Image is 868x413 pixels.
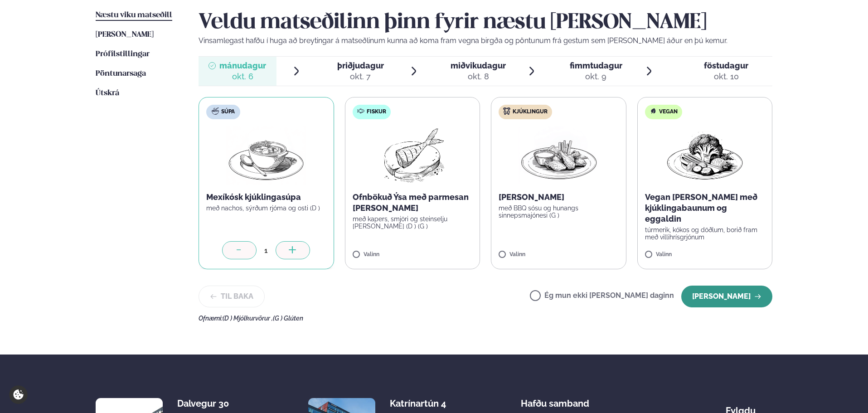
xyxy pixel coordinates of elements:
[223,315,273,322] span: (D ) Mjólkurvörur ,
[390,398,462,409] div: Katrínartún 4
[219,71,266,82] div: okt. 6
[96,70,146,78] span: Pöntunarsaga
[96,31,154,39] span: [PERSON_NAME]
[513,108,548,116] span: Kjúklingur
[357,107,364,115] img: fish.svg
[96,11,172,19] span: Næstu viku matseðill
[367,108,386,116] span: Fiskur
[353,192,473,214] p: Ofnbökuð Ýsa með parmesan [PERSON_NAME]
[199,315,772,322] div: Ofnæmi:
[665,126,745,185] img: Vegan.png
[206,192,326,203] p: Mexíkósk kjúklingasúpa
[199,286,265,307] button: Til baka
[519,126,598,185] img: Chicken-wings-legs.png
[177,398,249,409] div: Dalvegur 30
[96,68,146,79] a: Pöntunarsaga
[226,126,306,185] img: Soup.png
[199,10,772,35] h2: Veldu matseðilinn þinn fyrir næstu [PERSON_NAME]
[451,61,506,70] span: miðvikudagur
[451,71,506,82] div: okt. 8
[96,88,119,99] a: Útskrá
[353,215,473,230] p: með kapers, smjöri og steinselju [PERSON_NAME] (D ) (G )
[206,204,326,212] p: með nachos, sýrðum rjóma og osti (D )
[212,107,219,115] img: soup.svg
[645,226,765,241] p: túrmerik, kókos og döðlum, borið fram með villihrísgrjónum
[570,71,622,82] div: okt. 9
[499,192,619,203] p: [PERSON_NAME]
[337,71,384,82] div: okt. 7
[659,108,678,116] span: Vegan
[9,385,28,404] a: Cookie settings
[96,50,150,58] span: Prófílstillingar
[521,391,589,409] span: Hafðu samband
[96,89,119,97] span: Útskrá
[499,204,619,219] p: með BBQ sósu og hunangs sinnepsmajónesi (G )
[96,10,172,21] a: Næstu viku matseðill
[337,61,384,70] span: þriðjudagur
[257,245,276,256] div: 1
[219,61,266,70] span: mánudagur
[273,315,303,322] span: (G ) Glúten
[199,35,772,46] p: Vinsamlegast hafðu í huga að breytingar á matseðlinum kunna að koma fram vegna birgða og pöntunum...
[221,108,235,116] span: Súpa
[96,49,150,60] a: Prófílstillingar
[681,286,772,307] button: [PERSON_NAME]
[645,192,765,224] p: Vegan [PERSON_NAME] með kjúklingabaunum og eggaldin
[704,71,748,82] div: okt. 10
[704,61,748,70] span: föstudagur
[372,126,452,185] img: Fish.png
[96,29,154,40] a: [PERSON_NAME]
[570,61,622,70] span: fimmtudagur
[650,107,657,115] img: Vegan.svg
[503,107,510,115] img: chicken.svg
